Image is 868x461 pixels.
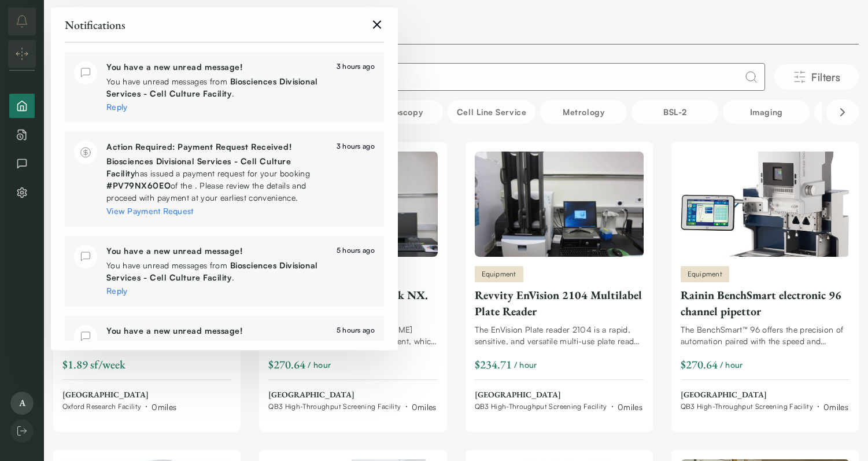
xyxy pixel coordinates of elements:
[475,402,607,411] span: QB3 High-Throughput Screening Facility
[337,245,375,256] div: 5 hours ago
[106,141,327,153] h3: Action Required: Payment Request Received!
[475,389,642,401] span: [GEOGRAPHIC_DATA]
[106,259,327,283] div: You have unread messages from .
[475,324,644,347] div: The EnVision Plate reader 2104 is a rapid, sensitive, and versatile multi-use plate reader that a...
[106,286,127,296] a: Reply
[9,152,35,176] button: Messages
[65,17,125,33] h6: Notifications
[9,180,35,205] div: Settings sub items
[62,357,125,372] span: $1.89 sf/week
[106,325,327,337] h3: You have a new unread message!
[514,359,537,371] span: / hour
[681,356,718,373] div: $270.64
[268,356,305,373] div: $270.64
[356,100,443,124] button: Microscopy
[106,156,291,178] span: Biosciences Divisional Services - Cell Culture Facility
[475,152,644,257] img: Revvity EnVision 2104 Multilabel Plate Reader
[152,401,176,413] div: 0 miles
[448,100,535,124] button: Cell line service
[106,180,171,190] span: # PV79NX60EO
[681,287,849,319] div: Rainin BenchSmart electronic 96 channel pipettor
[8,40,36,68] button: Expand/Collapse sidebar
[10,419,34,442] button: Log out
[681,402,813,411] span: QB3 High-Throughput Screening Facility
[337,325,375,335] div: 5 hours ago
[9,180,35,205] button: Settings
[106,155,327,204] div: has issued a payment request for your booking of the . Please review the details and proceed with...
[9,123,35,147] button: Bookings
[681,389,848,401] span: [GEOGRAPHIC_DATA]
[8,8,36,35] button: notifications
[106,75,327,99] div: You have unread messages from .
[106,206,194,216] a: View Payment Request
[370,18,384,32] svg: close
[811,69,840,85] span: Filters
[723,100,810,124] button: Imaging
[631,100,718,124] button: BSL-2
[475,356,512,373] div: $234.71
[10,392,34,415] span: A
[9,94,35,118] button: Home
[681,324,849,347] div: The BenchSmart™ 96 offers the precision of automation paired with the speed and flexibility of ma...
[106,339,327,363] div: You have unread messages from .
[308,359,331,371] span: / hour
[540,100,627,124] button: Metrology
[106,245,327,257] h3: You have a new unread message!
[826,99,859,125] button: Scroll right
[681,152,849,413] a: Rainin BenchSmart electronic 96 channel pipettorEquipmentRainin BenchSmart electronic 96 channel ...
[268,389,436,401] span: [GEOGRAPHIC_DATA]
[823,401,848,413] div: 0 miles
[688,269,722,279] span: Equipment
[106,102,127,112] a: Reply
[475,287,644,319] div: Revvity EnVision 2104 Multilabel Plate Reader
[106,61,327,73] h3: You have a new unread message!
[268,402,401,411] span: QB3 High-Throughput Screening Facility
[618,401,642,413] div: 0 miles
[774,64,859,90] button: Filters
[62,402,141,411] span: Oxford Research Facility
[337,141,375,152] div: 3 hours ago
[337,61,375,72] div: 3 hours ago
[475,152,644,413] a: Revvity EnVision 2104 Multilabel Plate ReaderEquipmentRevvity EnVision 2104 Multilabel Plate Read...
[720,359,743,371] span: / hour
[412,401,437,413] div: 0 miles
[681,152,849,257] img: Rainin BenchSmart electronic 96 channel pipettor
[482,269,516,279] span: Equipment
[62,389,177,401] span: [GEOGRAPHIC_DATA]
